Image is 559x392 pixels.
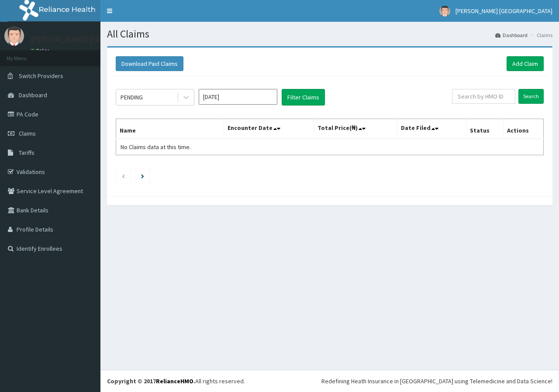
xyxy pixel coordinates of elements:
span: Tariffs [19,149,35,157]
img: User Image [439,6,450,17]
input: Select Month and Year [199,89,277,105]
span: No Claims data at this time. [121,143,191,151]
th: Actions [503,119,543,139]
a: Previous page [121,172,125,180]
div: PENDING [121,93,143,102]
span: Claims [19,130,36,137]
th: Encounter Date [224,119,314,139]
a: Dashboard [495,31,528,39]
th: Date Filed [397,119,466,139]
div: Redefining Heath Insurance in [GEOGRAPHIC_DATA] using Telemedicine and Data Science! [321,377,552,385]
span: [PERSON_NAME] [GEOGRAPHIC_DATA] [455,7,552,15]
a: Next page [141,172,144,180]
img: User Image [4,26,24,46]
a: Add Claim [507,56,544,71]
button: Download Paid Claims [116,56,183,71]
p: [PERSON_NAME] [GEOGRAPHIC_DATA] [31,35,162,43]
span: Switch Providers [19,72,63,80]
span: Dashboard [19,91,47,99]
th: Total Price(₦) [314,119,397,139]
strong: Copyright © 2017 . [107,377,195,385]
input: Search [518,89,544,104]
h1: All Claims [107,28,552,40]
input: Search by HMO ID [452,89,515,104]
a: Online [31,48,52,54]
li: Claims [528,31,552,39]
button: Filter Claims [282,89,325,106]
a: RelianceHMO [156,377,193,385]
footer: All rights reserved. [100,370,559,392]
th: Name [116,119,224,139]
th: Status [466,119,503,139]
